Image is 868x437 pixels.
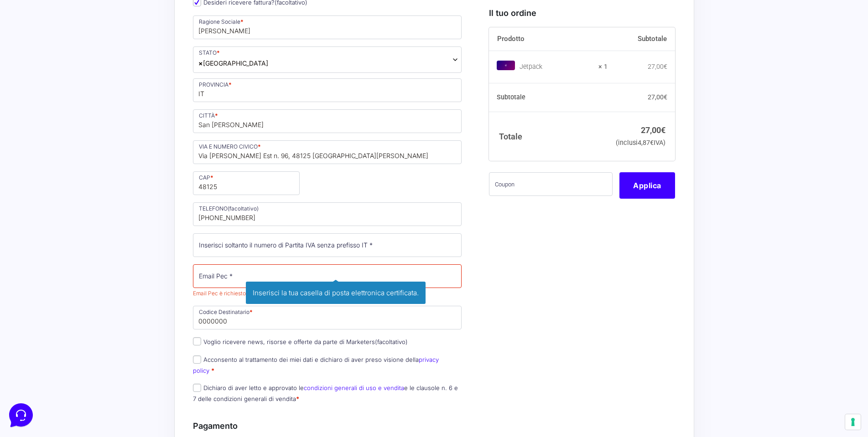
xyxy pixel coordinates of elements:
span: € [661,125,665,135]
img: dark [44,51,62,69]
span: Le tue conversazioni [15,36,78,44]
p: Home [27,305,43,314]
h3: Il tuo ordine [489,7,675,19]
input: Cerca un articolo... [21,133,149,142]
strong: × 1 [598,62,608,72]
input: VIA E NUMERO CIVICO * [193,140,462,164]
a: condizioni generali di uso e vendita [304,384,404,391]
button: Le tue preferenze relative al consenso per le tecnologie di tracciamento [845,414,861,430]
p: Aiuto [140,305,154,314]
button: Applica [619,172,675,199]
small: (inclusi IVA) [616,139,665,147]
th: Prodotto [489,27,608,51]
iframe: Customerly Messenger Launcher [7,401,35,429]
a: Apri Centro Assistenza [97,113,168,120]
img: dark [15,51,33,69]
img: dark [29,51,47,69]
label: Acconsento al trattamento dei miei dati e dichiaro di aver preso visione della [193,356,439,374]
input: CAP * [193,171,300,195]
button: Messaggi [63,293,120,314]
input: Inserisci soltanto il numero di Partita IVA senza prefisso IT * [193,233,462,257]
h3: Pagamento [193,420,462,432]
bdi: 27,00 [641,125,665,135]
span: Italia [198,58,268,68]
label: Dichiaro di aver letto e approvato le e le clausole n. 6 e 7 delle condizioni generali di vendita [193,384,458,402]
span: € [650,139,654,147]
input: PROVINCIA * [193,78,462,102]
th: Subtotale [608,27,675,51]
span: (facoltativo) [375,338,408,345]
img: Jetpack [497,61,515,70]
div: Jetpack [520,62,593,72]
span: Italia [193,46,462,73]
input: Dichiaro di aver letto e approvato lecondizioni generali di uso e venditae le clausole n. 6 e 7 d... [193,384,201,392]
input: Acconsento al trattamento dei miei dati e dichiaro di aver preso visione dellaprivacy policy [193,355,201,364]
input: Ragione Sociale * [193,15,462,39]
h2: Ciao da Marketers 👋 [7,7,153,22]
label: Voglio ricevere news, risorse e offerte da parte di Marketers [193,338,408,345]
input: Coupon [489,172,613,196]
span: € [664,93,667,101]
th: Totale [489,112,608,161]
span: Trova una risposta [15,113,71,120]
span: Email Pec è richiesto [193,290,246,297]
button: Home [7,293,63,314]
bdi: 27,00 [648,63,667,70]
p: Messaggi [79,305,104,314]
a: privacy policy [193,356,439,374]
input: Codice Destinatario * [193,306,462,329]
span: Inserisci la tua casella di posta elettronica certificata. [246,282,426,304]
button: Aiuto [119,293,175,314]
span: € [664,63,667,70]
button: Inizia una conversazione [15,77,168,95]
input: Voglio ricevere news, risorse e offerte da parte di Marketers(facoltativo) [193,337,201,345]
span: × [198,58,203,68]
span: 4,87 [638,139,654,147]
input: Email Pec * [193,264,462,288]
th: Subtotale [489,83,608,112]
input: CITTÀ * [193,109,462,133]
span: Inizia una conversazione [59,82,135,89]
input: TELEFONO [193,202,462,226]
bdi: 27,00 [648,93,667,101]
